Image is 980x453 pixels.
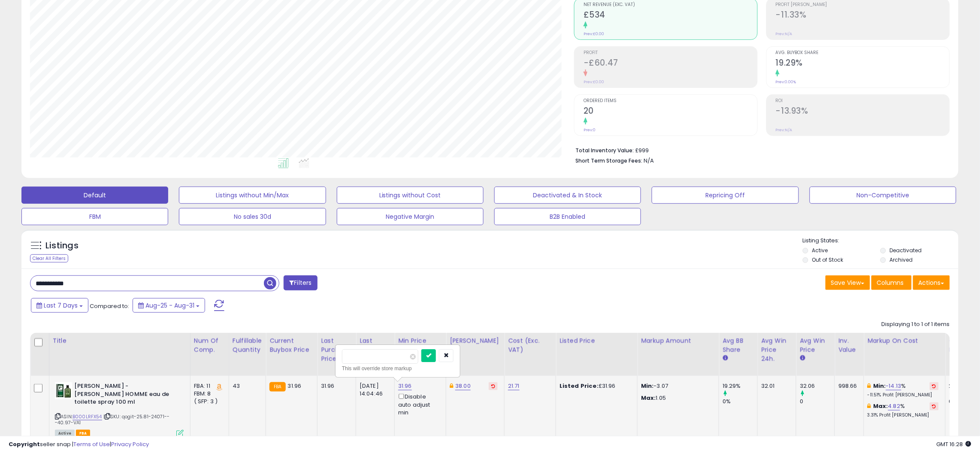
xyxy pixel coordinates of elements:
small: Prev: 0.00% [776,79,796,85]
div: Cost (Exc. VAT) [508,336,552,354]
button: Repricing Off [652,187,799,204]
h2: -13.93% [776,106,950,118]
b: Short Term Storage Fees: [575,157,642,164]
h2: 19.29% [776,58,950,69]
div: 0% [723,398,757,405]
span: Profit [PERSON_NAME] [776,3,950,7]
span: Aug-25 - Aug-31 [145,301,194,310]
label: Archived [890,256,913,263]
div: % [868,382,939,398]
span: Compared to: [90,302,129,310]
img: 41hVtuZnrdL._SL40_.jpg [55,382,72,399]
label: Deactivated [890,247,922,254]
small: Prev: N/A [776,127,792,133]
div: [DATE] 14:04:46 [360,382,388,398]
div: seller snap | | [9,441,149,449]
a: B000LRFX54 [73,413,102,420]
span: Columns [877,278,904,287]
span: Ordered Items [584,99,757,103]
button: Deactivated & In Stock [494,187,641,204]
a: Privacy Policy [111,440,149,448]
button: Aug-25 - Aug-31 [133,298,205,313]
span: Net Revenue (Exc. VAT) [584,3,757,7]
small: Prev: £0.00 [584,31,604,36]
div: Avg Win Price [800,336,831,354]
div: £31.96 [560,382,631,390]
a: 31.96 [398,382,412,390]
div: Title [53,336,187,345]
div: Num of Comp. [194,336,225,354]
button: Listings without Min/Max [179,187,326,204]
small: Avg Win Price. [800,354,805,362]
button: Negative Margin [337,208,484,225]
div: ( SFP: 3 ) [194,398,222,405]
a: Terms of Use [73,440,110,448]
strong: Min: [641,382,654,390]
button: Non-Competitive [810,187,956,204]
p: 1.05 [641,394,712,402]
div: 31.96 [321,382,349,390]
div: This will override store markup [342,364,454,373]
span: | SKU: qogit-25.81-24071---40.97-VA1 [55,413,169,426]
h5: Listings [45,240,79,252]
div: Avg BB Share [723,336,754,354]
strong: Max: [641,394,656,402]
b: [PERSON_NAME] - [PERSON_NAME] HOMME eau de toilette spray 100 ml [74,382,178,408]
th: The percentage added to the cost of goods (COGS) that forms the calculator for Min & Max prices. [864,333,946,376]
b: Total Inventory Value: [575,147,634,154]
a: 21.71 [508,382,520,390]
div: 19.29% [723,382,757,390]
div: Clear All Filters [30,254,68,263]
div: 0 [800,398,835,405]
a: -14.13 [886,382,901,390]
div: Last Purchase Date (GMT) [360,336,391,372]
div: ASIN: [55,382,184,436]
button: B2B Enabled [494,208,641,225]
div: Fulfillable Quantity [233,336,262,354]
h2: -11.33% [776,10,950,21]
button: FBM [21,208,168,225]
p: -11.51% Profit [PERSON_NAME] [868,392,939,398]
div: % [868,402,939,418]
label: Active [812,247,828,254]
small: Avg BB Share. [723,354,728,362]
button: Filters [284,275,317,290]
a: 38.00 [455,382,471,390]
span: 31.96 [288,382,302,390]
b: Max: [873,402,888,410]
div: 43 [233,382,259,390]
small: Prev: 0 [584,127,596,133]
b: Listed Price: [560,382,599,390]
div: FBM: 8 [194,390,222,398]
div: Markup Amount [641,336,715,345]
div: [PERSON_NAME] [450,336,501,345]
div: Current Buybox Price [269,336,314,354]
span: Avg. Buybox Share [776,51,950,55]
div: Displaying 1 to 1 of 1 items [882,320,950,329]
div: 998.66 [838,382,857,390]
small: Prev: £0.00 [584,79,604,85]
span: Last 7 Days [44,301,78,310]
div: Last Purchase Price [321,336,352,363]
button: Actions [913,275,950,290]
span: 2025-09-8 16:28 GMT [937,440,971,448]
button: Save View [826,275,870,290]
strong: Copyright [9,440,40,448]
button: Default [21,187,168,204]
li: £999 [575,145,944,155]
span: N/A [644,157,654,165]
div: Inv. value [838,336,860,354]
div: Disable auto adjust min [398,392,439,417]
button: Last 7 Days [31,298,88,313]
div: FBA: 11 [194,382,222,390]
button: No sales 30d [179,208,326,225]
div: 32.06 [800,382,835,390]
button: Listings without Cost [337,187,484,204]
button: Columns [871,275,912,290]
span: Profit [584,51,757,55]
div: Avg Win Price 24h. [761,336,792,363]
div: Listed Price [560,336,634,345]
div: Markup on Cost [868,336,942,345]
h2: -£60.47 [584,58,757,69]
b: Min: [873,382,886,390]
